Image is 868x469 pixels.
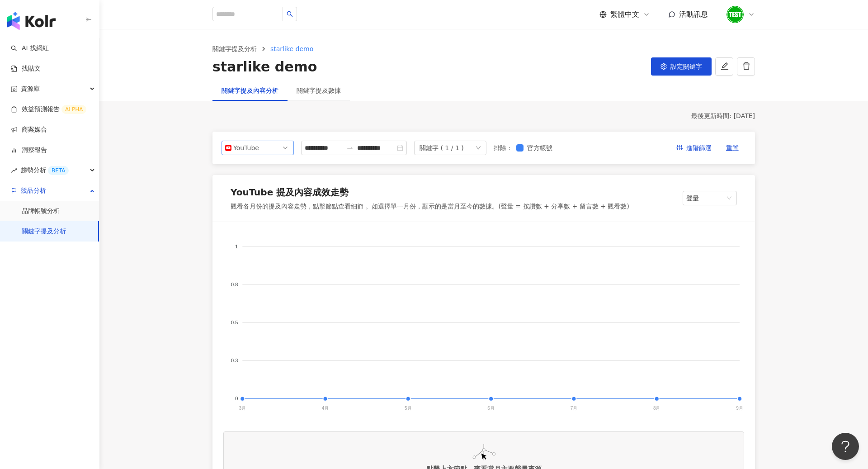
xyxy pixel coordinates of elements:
[231,282,238,287] tspan: 0.8
[21,160,69,180] span: 趨勢分析
[736,406,743,411] tspan: 9月
[660,63,667,70] span: setting
[405,406,412,411] tspan: 5月
[239,406,246,411] tspan: 3月
[48,166,69,175] div: BETA
[686,141,712,156] span: 進階篩選
[719,141,746,155] button: 重置
[11,105,86,114] a: 效益預測報告ALPHA
[679,10,708,19] span: 活動訊息
[233,141,263,155] div: YouTube
[231,320,238,325] tspan: 0.5
[21,79,40,99] span: 資源庫
[212,112,755,121] div: 最後更新時間: [DATE]
[669,141,719,155] button: 進階篩選
[231,358,238,363] tspan: 0.3
[22,227,66,236] a: 關鍵字提及分析
[11,125,47,134] a: 商案媒合
[212,57,317,76] div: starlike demo
[653,406,660,411] tspan: 8月
[571,406,578,411] tspan: 7月
[726,6,744,23] img: unnamed.png
[346,144,354,152] span: to
[472,444,495,460] img: Empty Image
[231,202,629,211] div: 觀看各月份的提及內容走勢，點擊節點查看細節 。如選擇單一月份，顯示的是當月至今的數據。(聲量 = 按讚數 + 分享數 + 留言數 + 觀看數)
[11,146,47,155] a: 洞察報告
[11,167,17,174] span: rise
[726,141,739,156] span: 重置
[287,11,293,17] span: search
[651,57,712,76] button: 設定關鍵字
[11,44,49,53] a: searchAI 找網紅
[297,85,341,95] div: 關鍵字提及數據
[487,406,495,411] tspan: 6月
[742,62,750,70] span: delete
[270,45,313,52] span: starlike demo
[610,9,639,19] span: 繁體中文
[211,44,259,54] a: 關鍵字提及分析
[22,207,60,216] a: 品牌帳號分析
[721,62,729,70] span: edit
[494,143,513,153] label: 排除 ：
[222,85,278,95] div: 關鍵字提及內容分析
[11,64,41,73] a: 找貼文
[231,186,349,199] div: YouTube 提及內容成效走勢
[7,12,56,30] img: logo
[524,143,556,153] span: 官方帳號
[21,180,46,201] span: 競品分析
[476,145,481,151] span: down
[235,244,238,249] tspan: 1
[420,141,464,155] div: 關鍵字 ( 1 / 1 )
[235,396,238,402] tspan: 0
[832,433,859,460] iframe: Help Scout Beacon - Open
[346,144,354,152] span: swap-right
[670,63,702,70] span: 設定關鍵字
[322,406,329,411] tspan: 4月
[686,191,733,205] span: 聲量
